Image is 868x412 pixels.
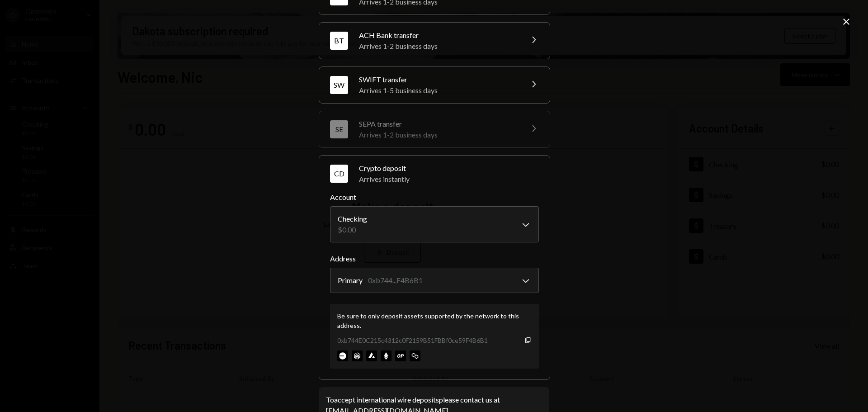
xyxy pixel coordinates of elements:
div: Crypto deposit [359,163,539,174]
div: SE [330,120,348,138]
button: Address [330,268,539,293]
div: Arrives instantly [359,174,539,185]
div: 0xb744E0C215c4312c0F2159B51FBBf0ce59F4B6B1 [337,336,488,345]
img: arbitrum-mainnet [352,350,363,361]
div: BT [330,32,348,50]
div: 0xb744...F4B6B1 [368,275,423,286]
label: Address [330,253,539,264]
div: SW [330,76,348,94]
div: Arrives 1-2 business days [359,41,517,52]
button: SWSWIFT transferArrives 1-5 business days [319,67,550,103]
button: SESEPA transferArrives 1-2 business days [319,111,550,147]
div: Arrives 1-5 business days [359,85,517,96]
button: BTACH Bank transferArrives 1-2 business days [319,23,550,59]
div: SWIFT transfer [359,74,517,85]
img: optimism-mainnet [395,350,406,361]
img: base-mainnet [337,350,348,361]
div: SEPA transfer [359,118,517,129]
div: CD [330,165,348,183]
div: Be sure to only deposit assets supported by the network to this address. [337,311,532,330]
img: avalanche-mainnet [366,350,377,361]
img: polygon-mainnet [410,350,420,361]
label: Account [330,192,539,203]
button: CDCrypto depositArrives instantly [319,156,550,192]
img: ethereum-mainnet [381,350,392,361]
button: Account [330,206,539,242]
div: CDCrypto depositArrives instantly [330,192,539,369]
div: Arrives 1-2 business days [359,129,517,140]
div: ACH Bank transfer [359,30,517,41]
